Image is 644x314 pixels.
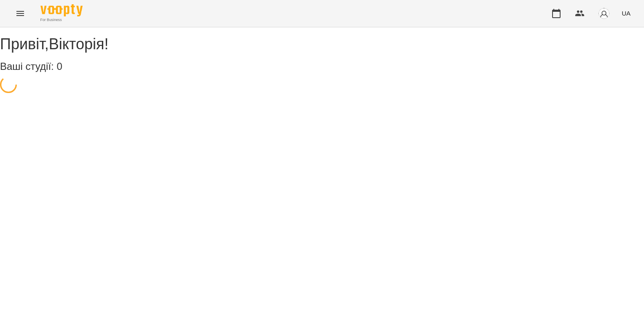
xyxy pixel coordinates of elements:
[10,3,30,24] button: Menu
[40,4,83,16] img: Voopty Logo
[622,9,631,18] span: UA
[56,61,62,72] span: 0
[618,5,634,21] button: UA
[40,17,83,23] span: For Business
[598,8,610,19] img: avatar_s.png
